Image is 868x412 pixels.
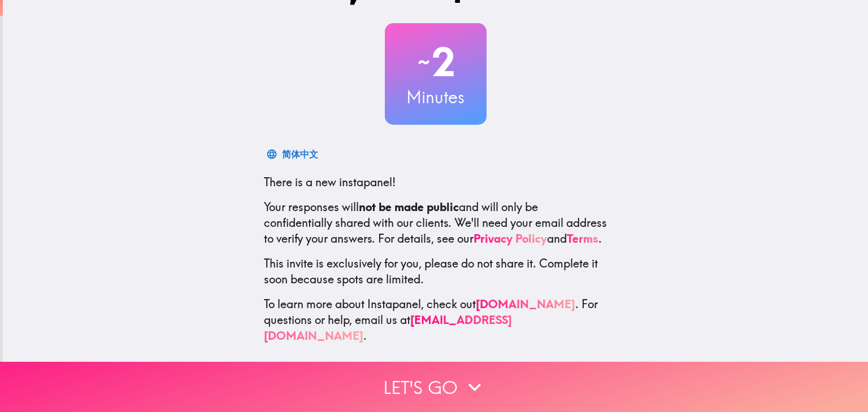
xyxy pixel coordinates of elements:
[416,45,432,79] span: ~
[264,313,512,343] a: [EMAIL_ADDRESS][DOMAIN_NAME]
[385,39,487,85] h2: 2
[567,231,598,246] a: Terms
[264,256,607,287] p: This invite is exclusively for you, please do not share it. Complete it soon because spots are li...
[359,200,459,214] b: not be made public
[282,146,318,162] div: 简体中文
[264,143,323,165] button: 简体中文
[264,199,607,247] p: Your responses will and will only be confidentially shared with our clients. We'll need your emai...
[264,175,396,189] span: There is a new instapanel!
[385,85,487,109] h3: Minutes
[476,297,575,311] a: [DOMAIN_NAME]
[264,296,607,344] p: To learn more about Instapanel, check out . For questions or help, email us at .
[474,231,547,246] a: Privacy Policy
